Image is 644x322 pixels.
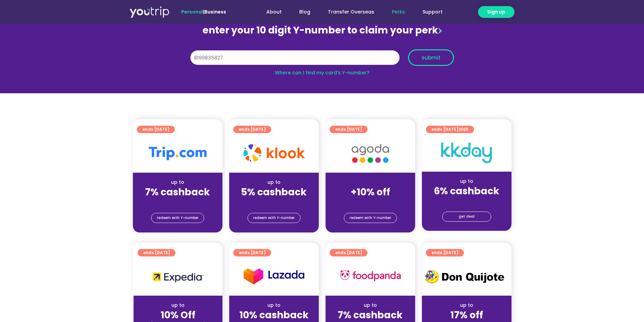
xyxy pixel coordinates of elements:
[351,185,390,199] strong: +10% off
[239,249,266,256] span: ends [DATE]
[247,213,301,223] a: redeem with Y-number
[426,126,474,133] a: ends [DATE]2025
[157,213,198,223] span: redeem with Y-number
[487,8,505,16] span: Sign up
[253,213,295,223] span: redeem with Y-number
[241,185,307,199] strong: 5% cashback
[139,302,217,309] div: up to
[235,179,313,186] div: up to
[427,178,506,185] div: up to
[450,308,483,322] strong: 17% off
[239,126,266,133] span: ends [DATE]
[330,249,367,256] a: ends [DATE]
[205,8,226,15] a: Business
[239,308,309,322] strong: 10% cashback
[331,198,410,205] div: (for stays only)
[275,69,369,76] a: Where can I find my card’s Y-number?
[459,212,475,221] span: get deal
[137,126,175,133] a: ends [DATE]
[233,126,271,133] a: ends [DATE]
[235,302,313,309] div: up to
[431,249,458,256] span: ends [DATE]
[138,249,175,256] a: ends [DATE]
[161,308,195,322] strong: 10% Off
[181,8,203,15] span: Personal
[383,6,414,18] a: Perks
[331,302,410,309] div: up to
[478,6,515,18] a: Sign up
[138,198,217,205] div: (for stays only)
[427,197,506,204] div: (for stays only)
[244,6,451,18] nav: Menu
[344,213,397,223] a: redeem with Y-number
[408,49,454,66] button: submit
[319,6,383,18] a: Transfer Overseas
[138,179,217,186] div: up to
[181,8,226,15] span: |
[442,212,491,222] a: get deal
[338,308,403,322] strong: 7% cashback
[190,50,400,65] input: 10 digit Y-number (e.g. 8123456789)
[427,302,506,309] div: up to
[258,6,290,18] a: About
[364,179,377,185] span: up to
[290,6,319,18] a: Blog
[145,185,210,199] strong: 7% cashback
[142,126,169,133] span: ends [DATE]
[335,126,362,133] span: ends [DATE]
[458,126,469,132] span: 2025
[235,198,313,205] div: (for stays only)
[143,249,170,256] span: ends [DATE]
[431,126,469,133] span: ends [DATE]
[414,6,451,18] a: Support
[151,213,204,223] a: redeem with Y-number
[190,49,454,71] form: Y Number
[434,184,499,198] strong: 6% cashback
[350,213,391,223] span: redeem with Y-number
[335,249,362,256] span: ends [DATE]
[426,249,464,256] a: ends [DATE]
[422,55,440,60] span: submit
[187,22,457,39] div: enter your 10 digit Y-number to claim your perk
[233,249,271,256] a: ends [DATE]
[330,126,367,133] a: ends [DATE]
